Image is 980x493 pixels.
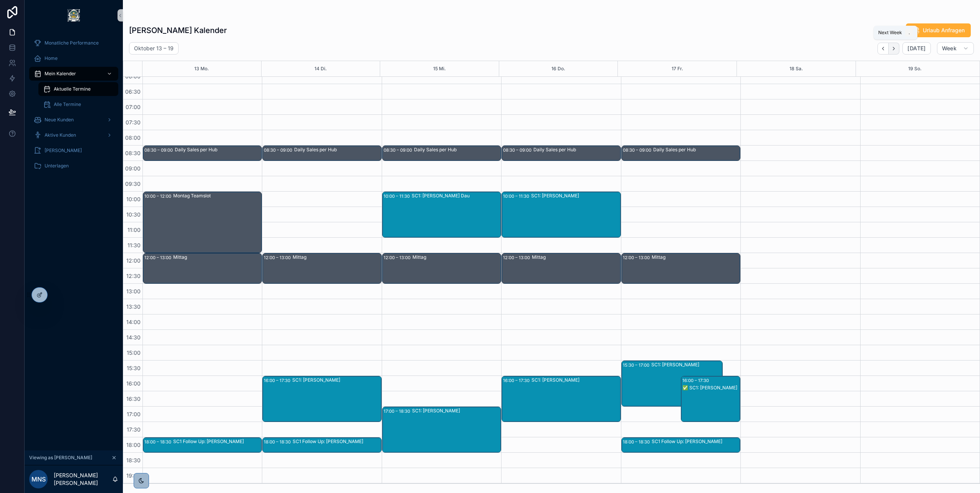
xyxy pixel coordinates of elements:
[923,26,965,34] span: Urlaub Anfragen
[382,407,501,452] div: 17:00 – 18:30SC1: [PERSON_NAME]
[412,193,500,199] div: SC1: [PERSON_NAME] Dau
[382,192,501,237] div: 10:00 – 11:30SC1: [PERSON_NAME] Dau
[551,61,565,76] button: 16 Do.
[622,438,740,452] div: 18:00 – 18:30SC1 Follow Up: [PERSON_NAME]
[124,380,142,387] span: 16:00
[173,254,261,260] div: Mittag
[263,438,381,452] div: 18:00 – 18:30SC1 Follow Up: [PERSON_NAME]
[264,438,293,446] div: 18:00 – 18:30
[532,254,620,260] div: Mittag
[502,192,620,237] div: 10:00 – 11:30SC1: [PERSON_NAME]
[124,273,142,279] span: 12:30
[38,82,118,96] a: Aktuelle Termine
[134,45,174,52] h2: Oktober 13 – 19
[143,146,262,160] div: 08:30 – 09:00Daily Sales per Hub
[878,30,902,36] span: Next Week
[263,376,381,422] div: 16:00 – 17:30SC1: [PERSON_NAME]
[384,407,412,415] div: 17:00 – 18:30
[126,227,142,233] span: 11:00
[623,361,651,369] div: 15:30 – 17:00
[503,146,533,154] div: 08:30 – 09:00
[682,385,740,391] div: ✅ SC1: [PERSON_NAME]
[124,288,142,294] span: 13:00
[124,442,142,448] span: 18:00
[124,472,142,479] span: 19:00
[54,471,112,487] p: [PERSON_NAME] [PERSON_NAME]
[682,377,711,384] div: 16:00 – 17:30
[531,377,620,383] div: SC1: [PERSON_NAME]
[144,254,173,261] div: 12:00 – 13:00
[123,180,142,187] span: 09:30
[937,42,974,55] button: Week
[531,193,620,199] div: SC1: [PERSON_NAME]
[503,192,531,200] div: 10:00 – 11:30
[533,147,620,153] div: Daily Sales per Hub
[503,254,532,261] div: 12:00 – 13:00
[293,254,381,260] div: Mittag
[173,193,261,199] div: Montag Teamslot
[194,61,209,76] button: 13 Mo.
[29,51,118,65] a: Home
[124,119,142,126] span: 07:30
[414,147,500,153] div: Daily Sales per Hub
[672,61,683,76] button: 17 Fr.
[29,36,118,50] a: Monatliche Performance
[45,117,74,123] span: Neue Kunden
[124,457,142,463] span: 18:30
[54,86,91,92] span: Aktuelle Termine
[124,334,142,341] span: 14:30
[29,128,118,142] a: Aktive Kunden
[623,438,652,446] div: 18:00 – 18:30
[653,147,740,153] div: Daily Sales per Hub
[125,426,142,433] span: 17:30
[294,147,381,153] div: Daily Sales per Hub
[68,9,80,22] img: App logo
[45,132,76,138] span: Aktive Kunden
[29,67,118,81] a: Mein Kalender
[433,61,446,76] div: 15 Mi.
[412,254,500,260] div: Mittag
[143,192,262,253] div: 10:00 – 12:00Montag Teamslot
[144,192,173,200] div: 10:00 – 12:00
[412,408,500,414] div: SC1: [PERSON_NAME]
[790,61,803,76] button: 18 Sa.
[54,101,81,108] span: Alle Termine
[143,253,262,283] div: 12:00 – 13:00Mittag
[124,319,142,325] span: 14:00
[889,43,899,55] button: Next
[124,104,142,110] span: 07:00
[125,365,142,371] span: 15:30
[123,165,142,172] span: 09:00
[651,362,722,368] div: SC1: [PERSON_NAME]
[264,146,294,154] div: 08:30 – 09:00
[124,303,142,310] span: 13:30
[622,253,740,283] div: 12:00 – 13:00Mittag
[942,45,957,52] span: Week
[264,254,293,261] div: 12:00 – 13:00
[902,42,930,55] button: [DATE]
[129,25,227,36] h1: [PERSON_NAME] Kalender
[622,146,740,160] div: 08:30 – 09:00Daily Sales per Hub
[29,113,118,127] a: Neue Kunden
[906,30,912,36] span: .
[315,61,327,76] button: 14 Di.
[123,150,142,156] span: 08:30
[175,147,261,153] div: Daily Sales per Hub
[877,43,889,55] button: Back
[173,438,261,445] div: SC1 Follow Up: [PERSON_NAME]
[502,253,620,283] div: 12:00 – 13:00Mittag
[29,455,92,461] span: Viewing as [PERSON_NAME]
[124,211,142,218] span: 10:30
[45,40,99,46] span: Monatliche Performance
[31,475,46,484] span: MNS
[502,146,620,160] div: 08:30 – 09:00Daily Sales per Hub
[382,146,501,160] div: 08:30 – 09:00Daily Sales per Hub
[45,55,58,61] span: Home
[264,377,292,384] div: 16:00 – 17:30
[125,349,142,356] span: 15:00
[123,134,142,141] span: 08:00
